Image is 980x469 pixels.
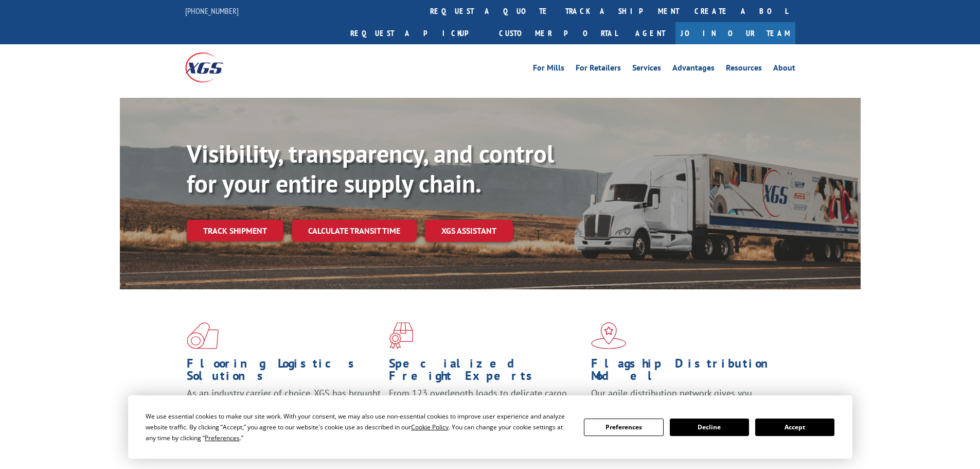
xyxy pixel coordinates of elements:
[425,220,513,242] a: XGS ASSISTANT
[128,395,852,459] div: Cookie Consent Prompt
[185,6,239,16] a: [PHONE_NUMBER]
[755,419,834,436] button: Accept
[591,322,627,349] img: xgs-icon-flagship-distribution-model-red
[726,64,762,75] a: Resources
[187,220,283,241] a: Track shipment
[389,387,583,433] p: From 123 overlength loads to delicate cargo, our experienced staff knows the best way to move you...
[632,64,661,75] a: Services
[411,423,449,431] span: Cookie Policy
[672,64,715,75] a: Advantages
[187,357,381,387] h1: Flooring Logistics Solutions
[591,387,780,411] span: Our agile distribution network gives you nationwide inventory management on demand.
[205,433,240,442] span: Preferences
[591,357,786,387] h1: Flagship Distribution Model
[584,419,663,436] button: Preferences
[625,22,675,44] a: Agent
[343,22,491,44] a: Request a pickup
[491,22,625,44] a: Customer Portal
[146,411,572,443] div: We use essential cookies to make our site work. With your consent, we may also use non-essential ...
[576,64,621,75] a: For Retailers
[533,64,564,75] a: For Mills
[675,22,795,44] a: Join Our Team
[389,357,583,387] h1: Specialized Freight Experts
[187,322,219,349] img: xgs-icon-total-supply-chain-intelligence-red
[187,137,554,199] b: Visibility, transparency, and control for your entire supply chain.
[187,387,381,424] span: As an industry carrier of choice, XGS has brought innovation and dedication to flooring logistics...
[773,64,795,75] a: About
[670,419,749,436] button: Decline
[389,322,413,349] img: xgs-icon-focused-on-flooring-red
[292,220,417,242] a: Calculate transit time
